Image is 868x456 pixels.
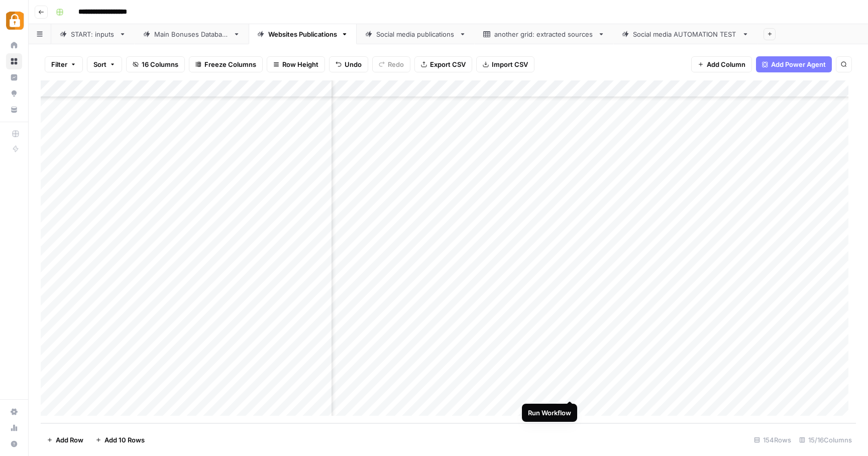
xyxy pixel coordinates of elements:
a: Main Bonuses Database [135,24,249,44]
div: Social media AUTOMATION TEST [633,29,738,39]
span: Freeze Columns [204,59,256,69]
button: Add Power Agent [756,56,832,72]
img: Adzz Logo [6,12,24,30]
span: 16 Columns [142,59,178,69]
button: Filter [45,56,83,72]
span: Import CSV [492,59,528,69]
div: 154 Rows [750,432,795,448]
a: Insights [6,69,22,85]
a: Websites Publications [249,24,357,44]
button: Sort [87,56,122,72]
button: Add 10 Rows [89,432,151,448]
span: Add Row [56,435,83,445]
button: 16 Columns [126,56,185,72]
button: Add Row [41,432,89,448]
a: Home [6,37,22,53]
span: Filter [51,59,67,69]
a: Browse [6,53,22,69]
button: Row Height [267,56,325,72]
span: Undo [345,59,362,69]
button: Workspace: Adzz [6,8,22,33]
a: Settings [6,404,22,420]
span: Add Column [707,59,745,69]
div: Social media publications [376,29,455,39]
a: START: inputs [51,24,135,44]
div: Run Workflow [528,408,571,418]
span: Add 10 Rows [104,435,145,445]
button: Export CSV [414,56,472,72]
button: Help + Support [6,436,22,452]
span: Redo [388,59,404,69]
div: Websites Publications [268,29,337,39]
a: Social media publications [357,24,475,44]
div: another grid: extracted sources [494,29,594,39]
a: another grid: extracted sources [475,24,613,44]
a: Your Data [6,102,22,118]
span: Export CSV [430,59,466,69]
a: Opportunities [6,85,22,102]
span: Sort [93,59,106,69]
a: Social media AUTOMATION TEST [613,24,757,44]
a: Usage [6,420,22,436]
span: Add Power Agent [771,59,826,69]
div: Main Bonuses Database [154,29,229,39]
div: START: inputs [71,29,115,39]
span: Row Height [282,59,318,69]
button: Redo [372,56,410,72]
div: 15/16 Columns [795,432,856,448]
button: Import CSV [476,56,534,72]
button: Undo [329,56,368,72]
button: Add Column [691,56,752,72]
button: Freeze Columns [189,56,263,72]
